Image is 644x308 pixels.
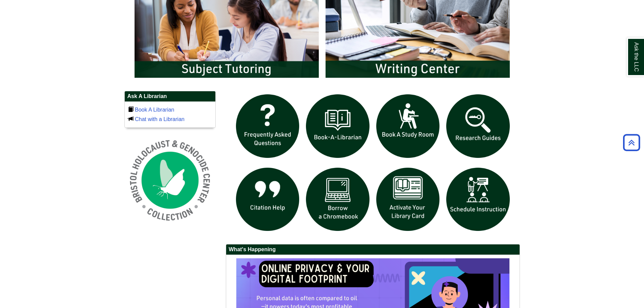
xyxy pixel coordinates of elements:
[373,91,443,161] img: book a study room icon links to book a study room web page
[125,91,215,102] h2: Ask A Librarian
[621,138,642,147] a: Back to Top
[303,91,373,161] img: Book a Librarian icon links to book a librarian web page
[443,164,513,235] img: For faculty. Schedule Library Instruction icon links to form.
[233,164,303,235] img: citation help icon links to citation help guide page
[135,116,185,122] a: Chat with a Librarian
[233,91,513,237] div: slideshow
[124,135,216,226] img: Holocaust and Genocide Collection
[303,164,373,235] img: Borrow a chromebook icon links to the borrow a chromebook web page
[443,91,513,161] img: Research Guides icon links to research guides web page
[226,244,520,255] h2: What's Happening
[135,107,174,113] a: Book A Librarian
[373,164,443,235] img: activate Library Card icon links to form to activate student ID into library card
[233,91,303,161] img: frequently asked questions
